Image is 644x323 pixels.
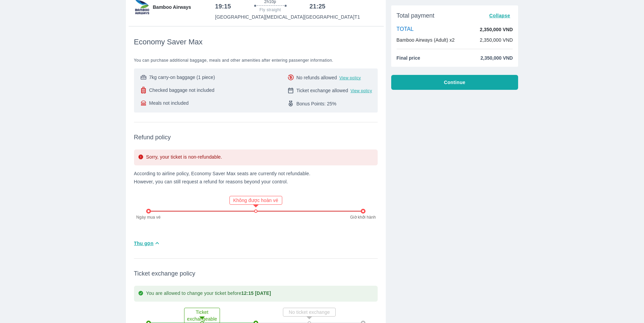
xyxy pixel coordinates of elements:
[296,101,336,106] font: Bonus Points: 25%
[191,171,277,176] font: Economy Saver Max seats are currently
[296,88,348,93] font: Ticket exchange allowed
[134,134,171,141] font: Refund policy
[153,4,191,10] font: Bamboo Airways
[489,13,510,18] font: Collapse
[219,179,288,184] font: for reasons beyond your control.
[296,75,337,80] font: No refunds allowed
[241,290,271,296] font: 12:15 [DATE]
[278,171,310,176] font: not refundable.
[339,75,361,81] button: View policy
[351,88,372,93] font: View policy
[351,88,372,94] button: View policy
[310,3,326,10] font: 21:25
[348,215,378,220] p: Giờ khởi hành
[134,179,154,184] font: However,
[134,38,203,46] font: Economy Saver Max
[265,14,304,20] font: [MEDICAL_DATA]
[133,215,164,220] p: Ngày mua vé
[149,87,215,93] font: Checked baggage not included
[481,55,513,61] font: 2,350,000 VND
[215,3,231,10] font: 19:15
[480,27,513,32] font: 2,350,000 VND
[260,7,281,12] font: Fly straight
[397,37,455,43] font: Bamboo Airways (Adult) x2
[187,309,217,322] font: Ticket exchangeable
[397,55,420,61] font: Final price
[480,37,513,43] font: 2,350,000 VND
[134,58,333,63] font: You can purchase additional baggage, meals and other amenities after entering passenger information.
[131,238,163,249] button: Thu gọn
[155,179,217,184] font: you can still request a refund
[134,240,154,247] span: Thu gọn
[397,12,435,19] font: Total payment
[391,75,518,90] button: Continue
[146,154,222,160] font: Sorry, your ticket is non-refundable.
[339,76,361,80] font: View policy
[289,309,330,315] font: No ticket exchange
[487,11,513,20] button: Collapse
[354,14,360,20] font: T1
[134,270,195,277] font: Ticket exchange policy
[149,100,189,106] font: Meals not included
[215,14,265,20] font: [GEOGRAPHIC_DATA]
[146,290,242,296] font: You are allowed to change your ticket before
[304,14,354,20] font: [GEOGRAPHIC_DATA]
[134,171,190,176] font: According to airline policy,
[230,197,281,204] p: Không được hoàn vé
[149,75,215,80] font: 7kg carry-on baggage (1 piece)
[397,26,414,32] font: TOTAL
[444,80,465,85] font: Continue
